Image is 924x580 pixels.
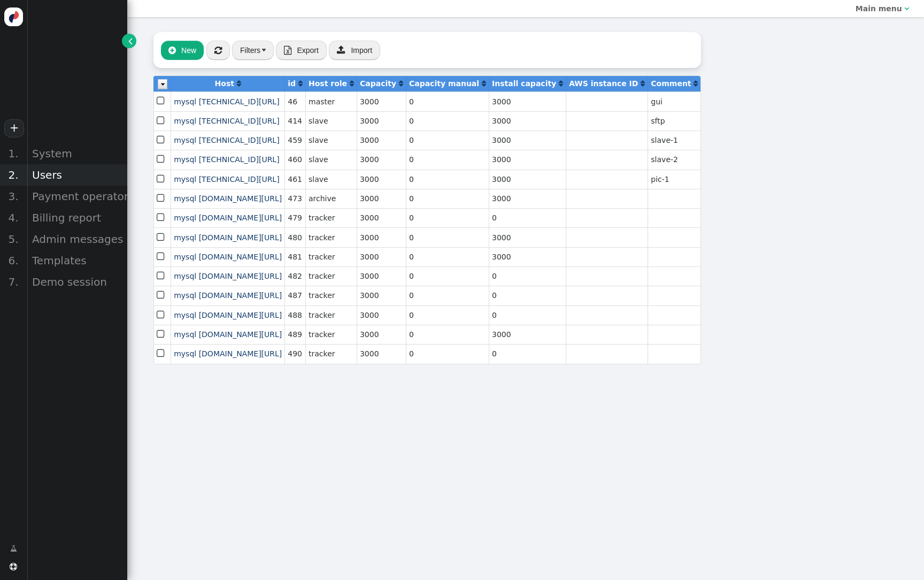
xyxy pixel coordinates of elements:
td: 3000 [489,227,566,247]
td: 3000 [489,91,566,111]
a:  [122,34,136,48]
td: tracker [305,266,357,286]
td: pic-1 [648,170,700,189]
a: mysql [DOMAIN_NAME][URL] [174,272,282,280]
td: 3000 [357,306,406,325]
td: master [305,91,357,111]
td: 3000 [357,111,406,131]
td: archive [305,189,357,208]
a: mysql [DOMAIN_NAME][URL] [174,194,282,203]
img: icon_dropdown_trigger.png [158,79,167,89]
td: 479 [284,208,305,227]
a:  [482,79,486,88]
a: + [4,119,24,138]
td: 482 [284,266,305,286]
td: slave-1 [648,131,700,150]
span: mysql [TECHNICAL_ID][URL] [174,97,279,106]
span:  [284,46,291,55]
span:  [337,45,345,54]
b: Main menu [856,4,902,13]
td: 460 [284,150,305,169]
span: Click to sort [350,80,354,87]
span: mysql [DOMAIN_NAME][URL] [174,233,282,242]
div: Demo session [27,271,127,293]
td: 3000 [357,208,406,227]
td: 0 [406,306,489,325]
span:  [157,133,166,147]
td: 459 [284,131,305,150]
span:  [214,46,222,55]
span:  [157,94,166,108]
button: Import [329,41,380,60]
td: 3000 [357,170,406,189]
span:  [157,346,166,361]
span:  [10,543,17,554]
td: 3000 [489,111,566,131]
span: mysql [TECHNICAL_ID][URL] [174,136,279,144]
span:  [168,46,176,55]
td: 0 [406,266,489,286]
span: Click to sort [298,80,303,87]
a:  [3,539,25,558]
td: 0 [406,131,489,150]
b: Host [215,79,234,88]
span: Click to sort [559,80,563,87]
td: 3000 [357,189,406,208]
td: 3000 [357,286,406,305]
span:  [157,308,166,322]
td: 3000 [489,150,566,169]
td: slave [305,111,357,131]
img: trigger_black.png [262,49,266,51]
span:  [128,35,133,47]
div: Admin messages [27,228,127,250]
td: slave [305,150,357,169]
td: 3000 [357,325,406,344]
div: Templates [27,250,127,271]
td: 3000 [357,227,406,247]
a:  [641,79,645,88]
span:  [157,152,166,166]
span:  [157,288,166,302]
td: 0 [406,170,489,189]
a:  [350,79,354,88]
span:  [10,563,17,570]
td: 0 [489,286,566,305]
td: 480 [284,227,305,247]
a: mysql [DOMAIN_NAME][URL] [174,291,282,300]
div: System [27,143,127,164]
a: mysql [TECHNICAL_ID][URL] [174,117,279,125]
span: mysql [DOMAIN_NAME][URL] [174,311,282,319]
a: mysql [DOMAIN_NAME][URL] [174,213,282,222]
a: mysql [TECHNICAL_ID][URL] [174,175,279,184]
a:  [237,79,241,88]
td: 0 [489,306,566,325]
td: slave-2 [648,150,700,169]
span:  [157,269,166,283]
td: 3000 [489,189,566,208]
a: mysql [DOMAIN_NAME][URL] [174,253,282,261]
span:  [157,172,166,186]
td: 489 [284,325,305,344]
td: 3000 [357,150,406,169]
span:  [157,327,166,341]
span: Click to sort [237,80,241,87]
td: tracker [305,325,357,344]
td: tracker [305,247,357,266]
span: mysql [TECHNICAL_ID][URL] [174,155,279,164]
b: Install capacity [492,79,556,88]
td: 0 [406,227,489,247]
b: id [288,79,296,88]
td: 0 [406,150,489,169]
div: Billing report [27,207,127,228]
div: Payment operators [27,186,127,207]
a:  [399,79,403,88]
td: 0 [406,189,489,208]
a:  [694,79,698,88]
span: mysql [DOMAIN_NAME][URL] [174,330,282,339]
span:  [157,210,166,225]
